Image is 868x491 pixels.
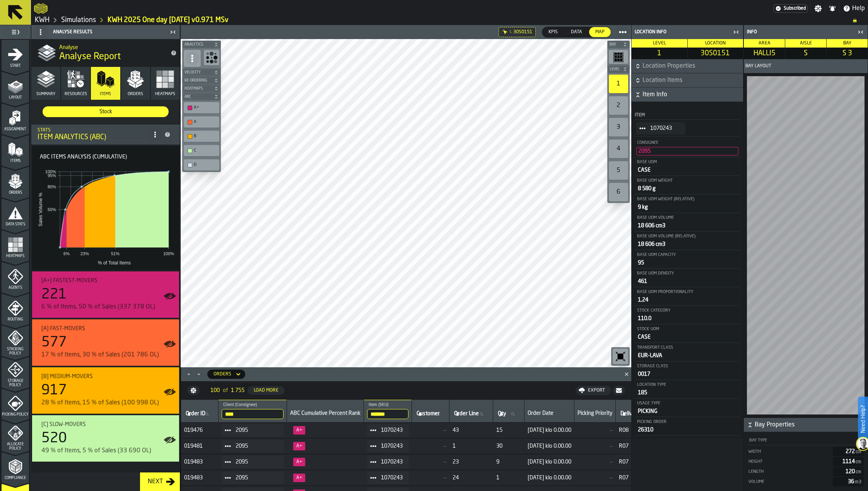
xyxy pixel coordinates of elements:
span: Bay [843,41,851,46]
label: button-toggle-Notifications [825,5,839,12]
div: 2 [609,96,628,115]
header: Info [744,25,868,39]
span: R07 [619,443,669,449]
div: StatList-item-Base UOM Capacity [635,250,740,269]
span: Velocity [183,70,212,75]
div: 577 [41,335,67,350]
div: button-toolbar-undefined [182,101,221,115]
span: [A+] Fastest-movers [41,278,97,284]
span: Resources [65,92,87,97]
a: link-to-/wh/i/4fb45246-3b77-4bb5-b880-c337c3c5facb [35,16,50,24]
div: StatList-item-Width [748,447,864,456]
span: 30S0151 [513,29,532,35]
div: A+ [194,105,217,110]
div: A [185,118,218,126]
div: 6 [609,183,628,201]
span: — [415,427,446,433]
label: button-switch-multi-KPIs [542,27,564,38]
div: 6 % of Items, 50 % of Sales (337 378 OL) [41,302,173,312]
span: Picking Policy [2,413,29,417]
div: Stock Uom [636,327,738,332]
text: Sales Volume % [38,193,43,227]
div: StatList-item-Base UOM Volume [635,213,740,232]
div: Item [635,113,740,118]
text: 51% [111,251,120,256]
span: Aisle [800,41,812,46]
div: button-toolbar-undefined [182,129,221,143]
label: button-toggle-Show on Map [164,271,176,318]
span: cm [856,450,861,454]
span: Routing [2,317,29,322]
span: 26310 [638,427,653,433]
text: 80% [48,184,56,189]
div: Info [745,29,855,35]
div: Export [585,388,608,393]
li: menu Routing [2,293,29,324]
span: Orders [2,191,29,195]
div: button-toolbar-undefined [607,116,630,138]
div: L. [510,30,513,34]
span: label [186,411,205,417]
button: Maximize [184,370,193,378]
div: StatList-item-Base UOM Weight (Relative) [635,194,740,213]
button: button- [613,386,625,395]
span: Bay Properties [755,420,866,430]
button: button- [182,93,221,101]
div: 520 [41,431,67,446]
span: 18 606 cm3 [638,242,665,247]
button: button- [632,59,743,73]
div: StatList-item-Stock Category [635,306,740,324]
div: Title [41,421,173,428]
div: 3 [609,118,628,136]
div: Consignee [636,140,738,145]
a: link-to-/wh/i/4fb45246-3b77-4bb5-b880-c337c3c5facb [61,16,96,24]
div: 28 % of Items, 15 % of Sales (100 998 OL) [41,398,173,407]
label: button-toggle-Help [840,4,868,13]
div: StatList-item-Storage Class [635,361,740,380]
text: 100% [45,169,56,174]
input: label [619,409,668,419]
span: 1 [453,443,490,449]
input: label [415,409,446,419]
span: CASE [638,167,651,173]
div: thumb [589,27,611,37]
input: label [222,409,284,419]
span: 2095 [236,427,278,433]
div: Title [41,278,173,284]
span: Level [653,41,666,46]
div: Base UOM Weight (Relative) [636,197,738,202]
label: button-switch-multi-Data [564,27,589,38]
span: 18 606 cm3 [638,223,665,228]
div: thumb [565,27,588,37]
span: Items [100,92,111,97]
span: 110.0 [638,316,651,321]
div: DropdownMenuValue-order-set [207,370,245,379]
span: label [417,411,440,417]
text: 100% [163,251,174,256]
div: 221 [41,287,67,302]
span: Bay Layout [745,63,771,69]
div: B [185,132,218,140]
div: Base UOM Density [636,271,738,276]
div: Stats [38,128,149,133]
div: button-toolbar-undefined [182,158,221,172]
button: button- [182,77,221,84]
text: 23% [80,251,89,256]
span: Location Properties [642,61,742,71]
div: StatList-item-Stock Uom [635,324,740,343]
span: Layout [2,95,29,100]
div: button-toolbar-undefined [607,138,630,160]
span: — [578,427,613,433]
div: stat-[C] Slow-movers [32,415,179,462]
span: Orders [128,92,143,97]
span: EUR-LAVA [638,353,662,358]
label: button-toggle-Close me [167,27,178,37]
div: C [185,147,218,155]
label: button-switch-multi-Stock [42,106,169,118]
span: Subscribed [784,6,806,11]
div: Base Uom [636,160,738,165]
div: Picking Priority [578,410,612,418]
div: StatList-item-Base UOM Volume (Relative) [635,232,740,250]
div: Base UOM Proportionality [636,290,738,295]
span: Heatmaps [183,87,212,91]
